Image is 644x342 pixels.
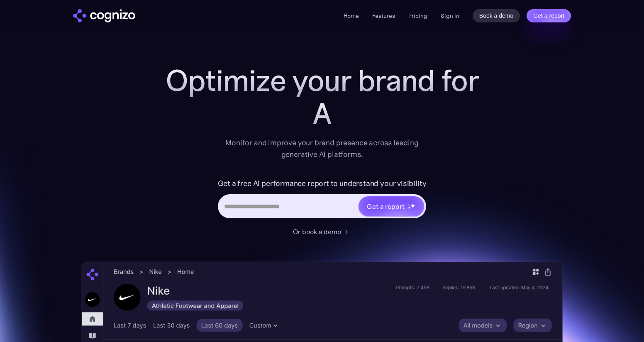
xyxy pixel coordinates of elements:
a: Book a demo [473,9,520,22]
img: star [408,203,409,205]
img: star [410,203,415,208]
div: Get a report [367,201,404,211]
img: cognizo logo [73,9,135,22]
a: Get a report [527,9,571,22]
a: Home [344,12,359,20]
a: home [73,9,135,22]
a: Get a reportstarstarstar [358,195,425,217]
h1: Optimize your brand for [156,64,488,97]
a: Pricing [408,12,427,20]
img: star [408,206,411,209]
a: Sign in [441,11,459,21]
form: Hero URL Input Form [218,177,427,222]
div: Monitor and improve your brand presence across leading generative AI platforms. [220,137,424,160]
div: Or book a demo [293,227,341,237]
a: Features [372,12,395,20]
div: A [156,97,488,130]
label: Get a free AI performance report to understand your visibility [218,177,427,190]
a: Or book a demo [293,227,351,237]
